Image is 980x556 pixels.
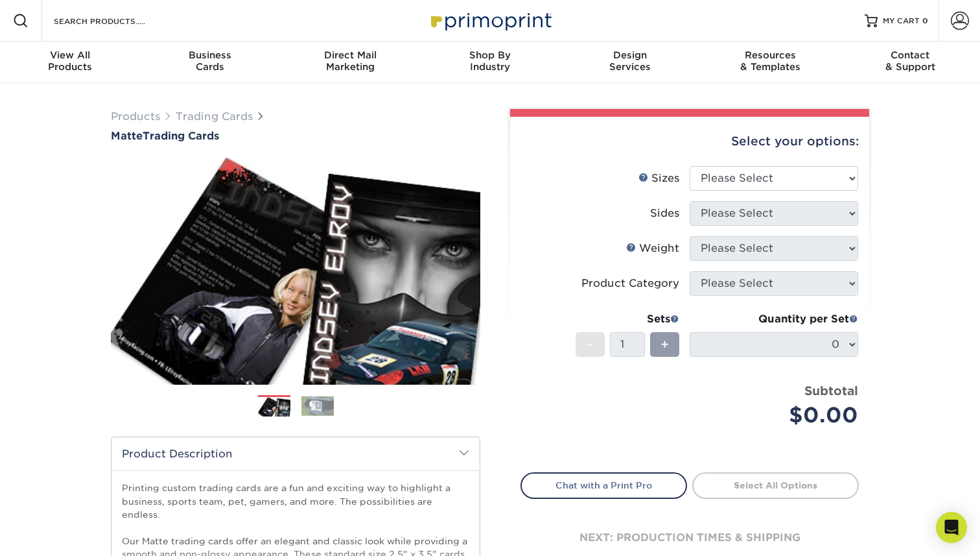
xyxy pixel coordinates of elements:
[883,16,920,27] span: MY CART
[840,42,980,83] a: Contact& Support
[425,6,555,34] img: Primoprint
[111,143,480,399] img: Matte 01
[804,383,858,398] strong: Subtotal
[258,396,290,418] img: Trading Cards 01
[560,42,700,83] a: DesignServices
[922,16,928,25] span: 0
[111,110,160,123] a: Products
[660,335,669,354] span: +
[111,437,480,470] h2: Product Description
[581,276,679,291] div: Product Category
[840,49,980,73] div: & Support
[52,13,179,29] input: SEARCH PRODUCTS.....
[280,49,420,61] span: Direct Mail
[936,512,967,543] div: Open Intercom Messenger
[280,42,420,83] a: Direct MailMarketing
[420,42,560,83] a: Shop ByIndustry
[280,49,420,73] div: Marketing
[626,241,679,256] div: Weight
[840,49,980,61] span: Contact
[700,49,840,61] span: Resources
[520,117,859,166] div: Select your options:
[111,130,480,142] a: MatteTrading Cards
[700,42,840,83] a: Resources& Templates
[560,49,700,73] div: Services
[690,311,858,327] div: Quantity per Set
[140,49,280,73] div: Cards
[420,49,560,73] div: Industry
[638,171,679,186] div: Sizes
[420,49,560,61] span: Shop By
[576,311,679,327] div: Sets
[560,49,700,61] span: Design
[700,49,840,73] div: & Templates
[3,516,110,551] iframe: Google Customer Reviews
[650,206,679,221] div: Sides
[140,49,280,61] span: Business
[587,335,593,354] span: -
[301,396,334,416] img: Trading Cards 02
[520,472,687,498] a: Chat with a Print Pro
[176,110,253,123] a: Trading Cards
[111,130,143,142] span: Matte
[699,400,858,431] div: $0.00
[140,42,280,83] a: BusinessCards
[111,130,480,142] h1: Trading Cards
[692,472,859,498] a: Select All Options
